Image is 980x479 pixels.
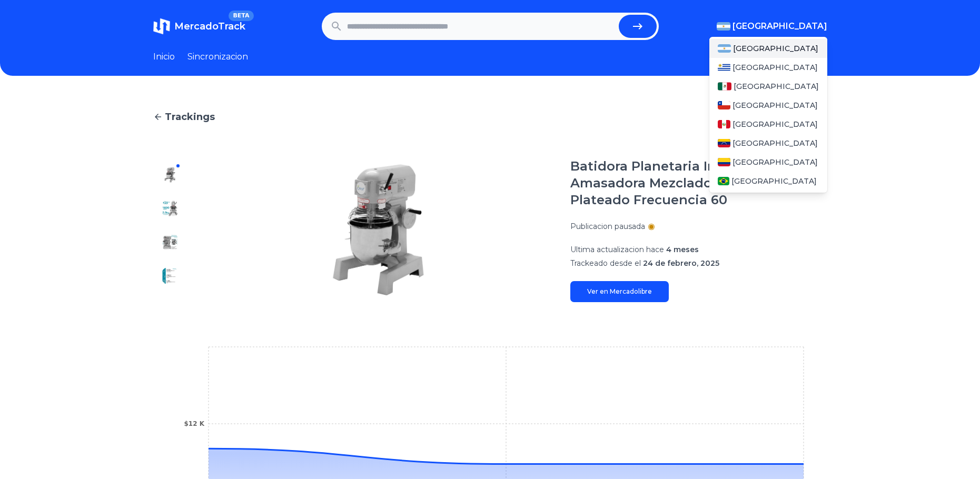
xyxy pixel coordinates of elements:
img: Argentina [717,22,730,31]
img: Peru [718,120,730,128]
span: Trackings [165,109,215,124]
span: Trackeado desde el [570,258,641,268]
h1: Batidora Planetaria Industrial Amasadora Mezcladora 110v 10l Color Plateado Frecuencia 60 [570,158,827,208]
button: [GEOGRAPHIC_DATA] [717,20,827,33]
img: Uruguay [718,63,730,72]
img: Batidora Planetaria Industrial Amasadora Mezcladora 110v 10l Color Plateado Frecuencia 60 [162,200,179,217]
a: Argentina[GEOGRAPHIC_DATA] [709,39,827,58]
img: MercadoTrack [153,18,170,35]
a: MercadoTrackBETA [153,18,245,35]
a: Trackings [153,109,827,124]
span: [GEOGRAPHIC_DATA] [732,100,818,111]
a: Uruguay[GEOGRAPHIC_DATA] [709,58,827,77]
a: Colombia[GEOGRAPHIC_DATA] [709,153,827,172]
a: Ver en Mercadolibre [570,281,669,302]
img: Colombia [718,158,730,166]
img: Batidora Planetaria Industrial Amasadora Mezcladora 110v 10l Color Plateado Frecuencia 60 [162,267,179,284]
span: [GEOGRAPHIC_DATA] [734,81,819,92]
img: Brasil [718,177,730,185]
tspan: $12 K [184,420,204,427]
img: Batidora Planetaria Industrial Amasadora Mezcladora 110v 10l Color Plateado Frecuencia 60 [208,158,549,302]
span: 24 de febrero, 2025 [643,258,719,268]
span: 4 meses [666,245,699,254]
span: [GEOGRAPHIC_DATA] [731,176,817,186]
img: Argentina [718,44,731,53]
span: BETA [229,11,253,21]
a: Venezuela[GEOGRAPHIC_DATA] [709,134,827,153]
a: Peru[GEOGRAPHIC_DATA] [709,115,827,134]
a: Inicio [153,51,175,63]
img: Batidora Planetaria Industrial Amasadora Mezcladora 110v 10l Color Plateado Frecuencia 60 [162,166,179,183]
a: Mexico[GEOGRAPHIC_DATA] [709,77,827,96]
span: [GEOGRAPHIC_DATA] [733,43,818,54]
span: MercadoTrack [174,21,245,32]
span: [GEOGRAPHIC_DATA] [732,157,818,167]
a: Sincronizacion [187,51,248,63]
img: Mexico [718,82,731,91]
span: Ultima actualizacion hace [570,245,664,254]
p: Publicacion pausada [570,221,645,232]
a: Chile[GEOGRAPHIC_DATA] [709,96,827,115]
a: Brasil[GEOGRAPHIC_DATA] [709,172,827,191]
span: [GEOGRAPHIC_DATA] [732,20,827,33]
img: Batidora Planetaria Industrial Amasadora Mezcladora 110v 10l Color Plateado Frecuencia 60 [162,234,179,251]
span: [GEOGRAPHIC_DATA] [732,62,818,73]
span: [GEOGRAPHIC_DATA] [732,138,818,148]
img: Venezuela [718,139,730,147]
img: Chile [718,101,730,109]
span: [GEOGRAPHIC_DATA] [732,119,818,129]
